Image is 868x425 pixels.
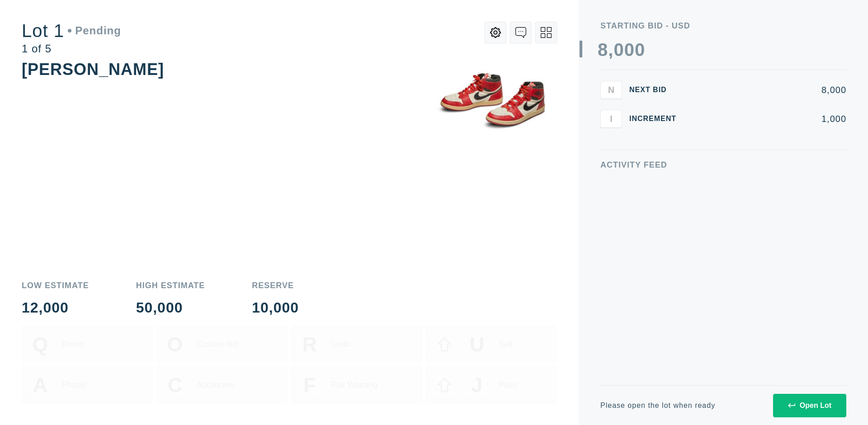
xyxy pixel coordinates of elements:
div: 8 [598,41,608,59]
div: 1 of 5 [22,43,121,54]
div: [PERSON_NAME] [22,60,164,79]
div: High Estimate [136,281,205,290]
div: , [608,41,613,221]
div: Reserve [252,281,299,290]
div: Low Estimate [22,281,89,290]
div: 0 [613,41,624,59]
div: Next Bid [629,86,684,93]
button: I [600,110,622,128]
div: Increment [629,115,684,122]
div: 0 [635,41,645,59]
div: 50,000 [136,300,205,315]
div: 12,000 [22,300,89,315]
div: Open Lot [788,402,831,410]
div: 0 [624,41,635,59]
button: Open Lot [773,394,846,417]
button: N [600,81,622,99]
div: Lot 1 [22,22,121,40]
span: N [608,84,614,95]
div: Starting Bid - USD [600,22,846,30]
div: 8,000 [691,85,846,94]
div: 1,000 [691,114,846,123]
span: I [610,113,613,124]
div: Pending [68,25,121,36]
div: Please open the lot when ready [600,402,715,409]
div: Activity Feed [600,161,846,169]
div: 10,000 [252,300,299,315]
